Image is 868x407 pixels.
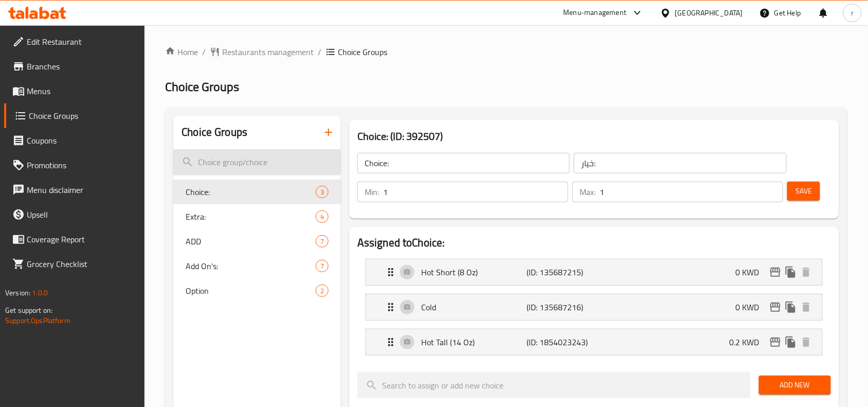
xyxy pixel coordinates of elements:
[316,212,328,222] span: 4
[5,286,30,299] span: Version:
[27,208,137,221] span: Upsell
[186,285,316,297] span: Option
[316,187,328,197] span: 3
[799,264,814,280] button: delete
[421,266,527,278] p: Hot Short (8 Oz)
[316,210,329,223] div: Choices
[27,36,137,48] span: Edit Restaurant
[210,46,314,58] a: Restaurants management
[357,290,831,325] li: Expand
[768,299,783,315] button: edit
[316,235,329,247] div: Choices
[29,110,137,122] span: Choice Groups
[357,235,831,251] h2: Assigned to Choice:
[27,184,137,196] span: Menu disclaimer
[564,7,627,19] div: Menu-management
[338,46,387,58] span: Choice Groups
[4,54,145,79] a: Branches
[5,314,70,327] a: Support.OpsPlatform
[795,185,812,198] span: Save
[318,46,321,58] li: /
[27,159,137,171] span: Promotions
[4,153,145,178] a: Promotions
[767,379,823,392] span: Add New
[27,60,137,73] span: Branches
[182,125,247,140] h2: Choice Groups
[27,258,137,270] span: Grocery Checklist
[768,264,783,280] button: edit
[186,260,316,272] span: Add On's:
[787,182,820,201] button: Save
[799,334,814,350] button: delete
[768,334,783,350] button: edit
[173,229,341,254] div: ADD7
[186,235,316,247] span: ADD
[366,329,822,355] div: Expand
[357,325,831,360] li: Expand
[366,294,822,320] div: Expand
[851,7,854,19] span: r
[4,252,145,276] a: Grocery Checklist
[27,85,137,97] span: Menus
[4,29,145,54] a: Edit Restaurant
[173,180,341,204] div: Choice:3
[357,255,831,290] li: Expand
[357,372,751,398] input: search
[4,202,145,227] a: Upsell
[736,301,768,313] p: 0 KWD
[421,336,527,348] p: Hot Tall (14 Oz)
[527,301,597,313] p: (ID: 135687216)
[165,75,239,98] span: Choice Groups
[27,233,137,245] span: Coverage Report
[759,376,831,395] button: Add New
[365,186,379,198] p: Min:
[165,46,198,58] a: Home
[4,227,145,252] a: Coverage Report
[186,210,316,223] span: Extra:
[366,259,822,285] div: Expand
[421,301,527,313] p: Cold
[527,336,597,348] p: (ID: 1854023243)
[730,336,768,348] p: 0.2 KWD
[783,299,799,315] button: duplicate
[783,264,799,280] button: duplicate
[165,46,847,58] nav: breadcrumb
[4,178,145,202] a: Menu disclaimer
[173,278,341,303] div: Option2
[783,334,799,350] button: duplicate
[736,266,768,278] p: 0 KWD
[4,79,145,103] a: Menus
[316,260,329,272] div: Choices
[316,285,329,297] div: Choices
[527,266,597,278] p: (ID: 135687215)
[799,299,814,315] button: delete
[5,304,52,317] span: Get support on:
[316,186,329,198] div: Choices
[675,7,743,19] div: [GEOGRAPHIC_DATA]
[222,46,314,58] span: Restaurants management
[27,134,137,147] span: Coupons
[173,204,341,229] div: Extra:4
[173,149,341,175] input: search
[357,128,831,145] h3: Choice: (ID: 392507)
[316,286,328,296] span: 2
[186,186,316,198] span: Choice:
[316,237,328,246] span: 7
[4,103,145,128] a: Choice Groups
[202,46,206,58] li: /
[316,261,328,271] span: 7
[580,186,595,198] p: Max:
[4,128,145,153] a: Coupons
[173,254,341,278] div: Add On's:7
[32,286,48,299] span: 1.0.0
